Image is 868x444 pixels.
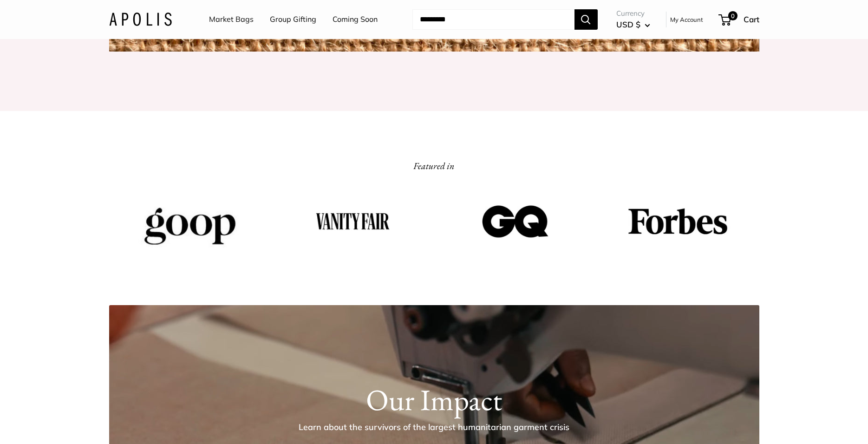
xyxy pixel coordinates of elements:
span: Currency [616,7,650,20]
a: Market Bags [209,13,254,26]
p: Learn about the survivors of the largest humanitarian garment crisis [299,421,569,434]
span: 0 [728,11,737,20]
span: Cart [744,14,759,24]
img: Apolis [109,13,172,26]
h1: Our Impact [366,382,502,418]
a: Group Gifting [270,13,316,26]
a: 0 Cart [719,12,759,27]
button: USD $ [616,17,650,32]
h2: Featured in [413,157,455,174]
a: Coming Soon [333,13,378,26]
button: Search [574,9,598,30]
input: Search... [412,9,574,30]
span: USD $ [616,20,640,29]
a: My Account [670,14,703,25]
